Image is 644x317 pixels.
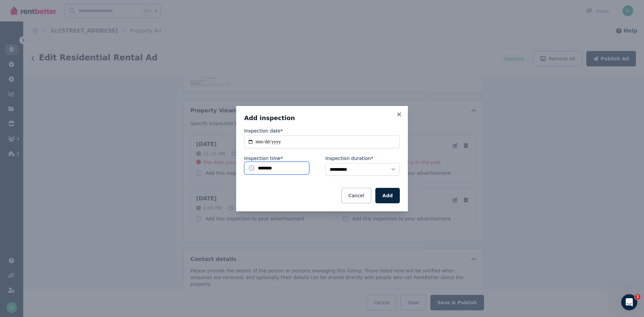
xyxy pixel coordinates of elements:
[621,294,637,310] iframe: Intercom live chat
[375,188,400,203] button: Add
[244,127,283,134] label: Inspection date*
[244,114,400,122] h3: Add inspection
[341,188,371,203] button: Cancel
[325,155,373,162] label: Inspection duration*
[635,294,640,300] span: 1
[244,155,283,162] label: Inspection time*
